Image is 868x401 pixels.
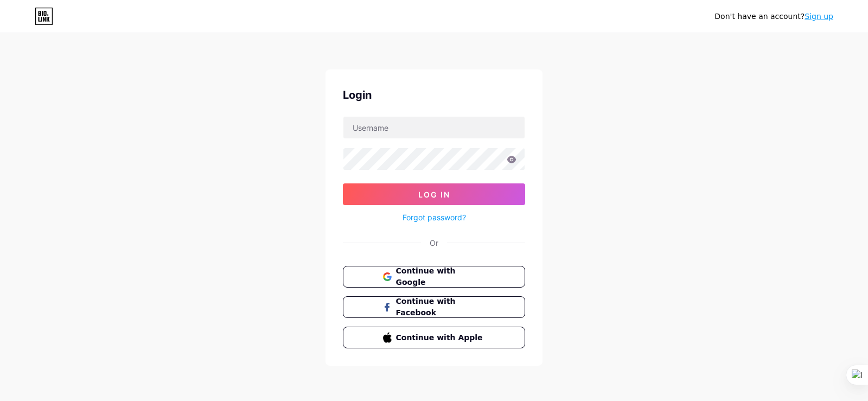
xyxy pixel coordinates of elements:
[396,296,486,319] span: Continue with Facebook
[714,11,833,22] div: Don't have an account?
[805,12,833,21] a: Sign up
[343,183,525,205] button: Log In
[343,87,525,103] div: Login
[343,117,525,138] input: Username
[343,327,525,348] button: Continue with Apple
[418,190,450,199] span: Log In
[343,266,525,288] button: Continue with Google
[396,265,486,288] span: Continue with Google
[343,296,525,318] button: Continue with Facebook
[430,237,438,249] div: Or
[396,332,486,343] span: Continue with Apple
[403,212,466,223] a: Forgot password?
